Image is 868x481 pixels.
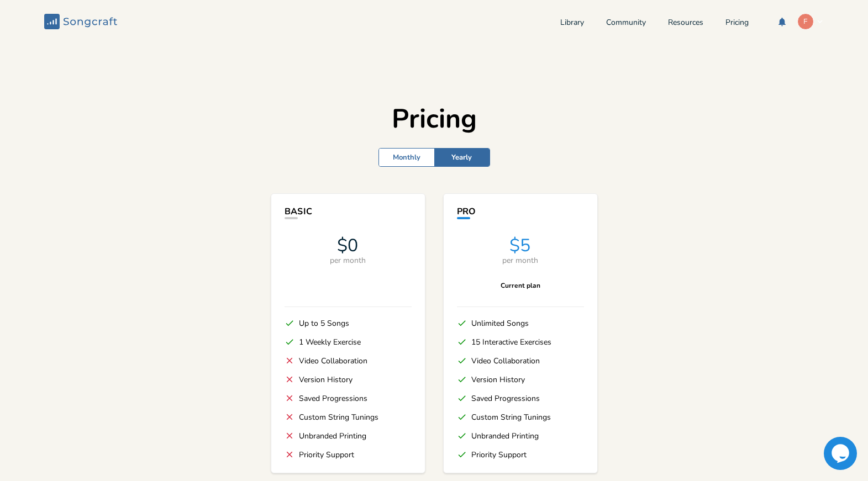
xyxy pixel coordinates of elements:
a: Resources [668,19,703,28]
a: Community [606,19,646,28]
div: Video Collaboration [471,357,540,365]
div: Custom String Tunings [471,413,551,421]
div: Priority Support [471,451,527,459]
div: Basic [285,207,412,216]
div: Monthly [379,149,434,166]
div: Up to 5 Songs [299,319,349,327]
button: F [797,13,824,30]
div: Pro [457,207,584,216]
div: $5 [509,237,532,255]
div: Yearly [434,149,490,166]
div: Custom String Tunings [299,413,378,421]
div: Unbranded Printing [471,432,539,440]
div: Version History [299,376,353,384]
div: Saved Progressions [299,394,367,403]
div: Priority Support [299,451,354,459]
div: per month [502,257,538,265]
div: fuzzyip [797,13,814,30]
div: Video Collaboration [299,357,367,365]
div: Unlimited Songs [471,319,529,327]
div: Saved Progressions [471,394,540,403]
div: 15 Interactive Exercises [471,338,551,346]
div: 1 Weekly Exercise [299,338,361,346]
div: Version History [471,376,525,384]
a: Library [560,19,584,28]
div: per month [330,257,366,265]
div: $0 [337,237,359,255]
div: Unbranded Printing [299,432,366,440]
div: Current plan [501,276,540,295]
a: Pricing [725,19,749,28]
